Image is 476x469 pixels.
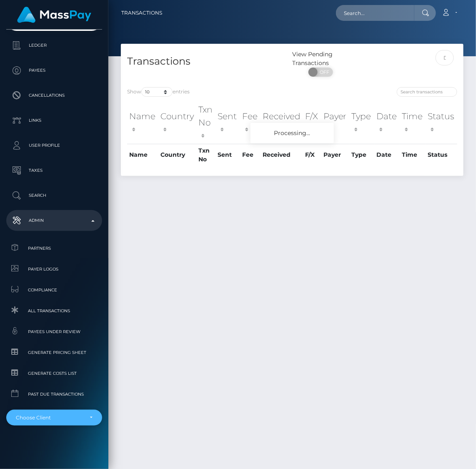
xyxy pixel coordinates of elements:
th: F/X [303,144,321,166]
a: Taxes [6,160,102,181]
a: Cancellations [6,85,102,106]
th: Date [374,101,400,143]
input: Search... [336,5,414,21]
th: Type [350,144,374,166]
th: Type [350,101,374,143]
p: User Profile [10,139,99,152]
span: Payees under Review [10,327,99,336]
p: Links [10,114,99,127]
th: Sent [216,144,240,166]
th: Payer [321,144,350,166]
div: Choose Client [16,414,83,421]
a: Links [6,110,102,131]
span: Payer Logos [10,264,99,274]
th: Country [158,101,196,143]
a: Search [6,185,102,206]
span: Generate Costs List [10,369,99,378]
span: OFF [313,68,334,77]
th: Sent [216,101,240,143]
th: Received [261,101,303,143]
th: Time [400,101,426,143]
a: Transactions [121,4,162,22]
div: View Pending Transactions [292,50,349,68]
th: Date [374,144,400,166]
img: MassPay Logo [17,7,91,23]
select: Showentries [141,87,173,97]
th: Txn No [196,101,215,143]
p: Taxes [10,164,99,177]
th: Time [400,144,426,166]
th: Txn No [196,144,215,166]
h4: Transactions [127,54,286,69]
p: Ledger [10,39,99,52]
th: Country [158,144,196,166]
th: F/X [303,101,321,143]
span: Past Due Transactions [10,389,99,399]
a: Ledger [6,35,102,56]
th: Status [426,144,457,166]
a: Payer Logos [6,260,102,278]
a: User Profile [6,135,102,156]
th: Name [127,144,158,166]
span: Compliance [10,285,99,295]
a: Payees [6,60,102,81]
input: Date filter [436,50,454,65]
th: Received [261,144,303,166]
p: Admin [10,214,99,227]
span: Partners [10,243,99,253]
span: All Transactions [10,306,99,316]
th: Status [426,101,457,143]
th: Name [127,101,158,143]
th: Fee [240,144,261,166]
p: Cancellations [10,89,99,102]
button: Choose Client [6,410,102,426]
p: Payees [10,64,99,77]
div: Processing... [251,123,334,143]
a: Partners [6,239,102,257]
a: Payees under Review [6,323,102,341]
a: Compliance [6,281,102,299]
a: All Transactions [6,302,102,320]
a: Generate Costs List [6,364,102,382]
th: Payer [321,101,350,143]
th: Fee [240,101,261,143]
span: Generate Pricing Sheet [10,348,99,357]
a: Generate Pricing Sheet [6,344,102,361]
input: Search transactions [397,87,457,97]
a: Admin [6,210,102,231]
a: Past Due Transactions [6,385,102,403]
p: Search [10,189,99,202]
label: Show entries [127,87,190,97]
